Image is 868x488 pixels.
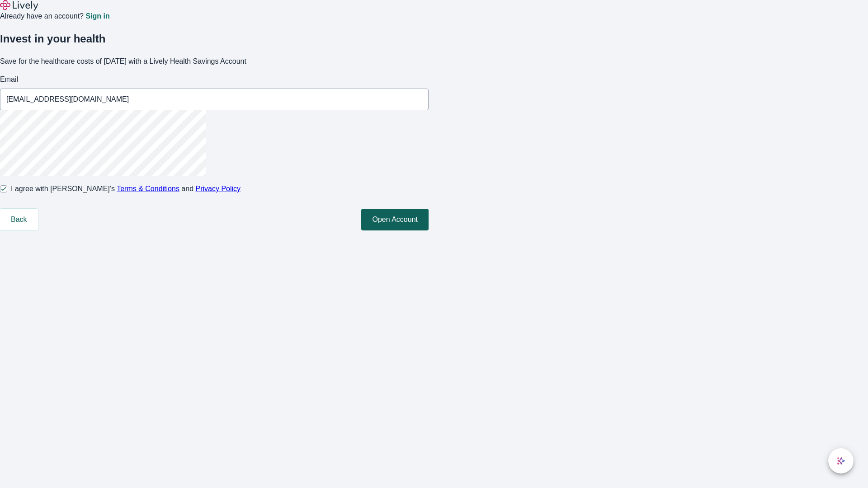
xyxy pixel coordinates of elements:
button: chat [828,448,854,474]
a: Sign in [85,13,109,20]
span: I agree with [PERSON_NAME]’s and [11,183,241,194]
svg: Lively AI Assistant [836,456,845,465]
a: Terms & Conditions [117,185,179,192]
a: Privacy Policy [196,185,241,192]
button: Open Account [361,209,429,230]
